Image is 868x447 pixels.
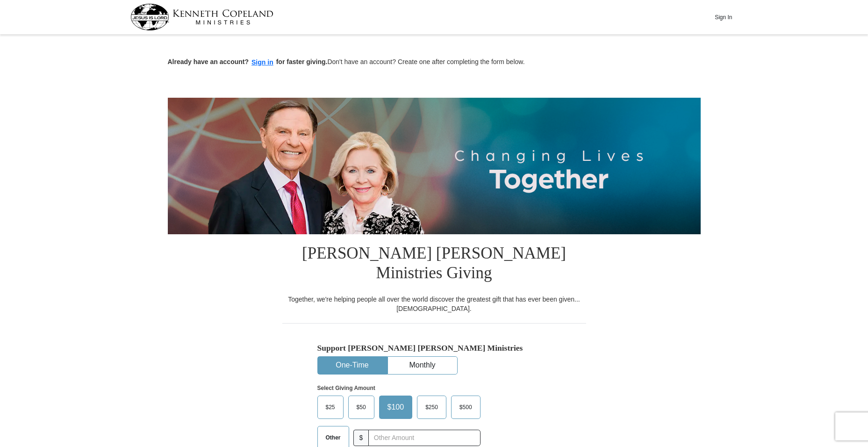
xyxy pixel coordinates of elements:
[321,431,345,445] span: Other
[168,58,328,65] strong: Already have an account? for faster giving.
[368,430,480,446] input: Other Amount
[317,343,551,353] h5: Support [PERSON_NAME] [PERSON_NAME] Ministries
[282,295,586,313] div: Together, we're helping people all over the world discover the greatest gift that has ever been g...
[130,4,273,30] img: kcm-header-logo.svg
[249,57,276,68] button: Sign in
[353,430,369,446] span: $
[317,385,375,391] strong: Select Giving Amount
[421,400,443,414] span: $250
[455,400,477,414] span: $500
[388,357,457,374] button: Monthly
[168,57,701,68] p: Don't have an account? Create one after completing the form below.
[318,357,387,374] button: One-Time
[710,10,738,24] button: Sign In
[321,400,340,414] span: $25
[352,400,371,414] span: $50
[383,400,409,414] span: $100
[282,234,586,295] h1: [PERSON_NAME] [PERSON_NAME] Ministries Giving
